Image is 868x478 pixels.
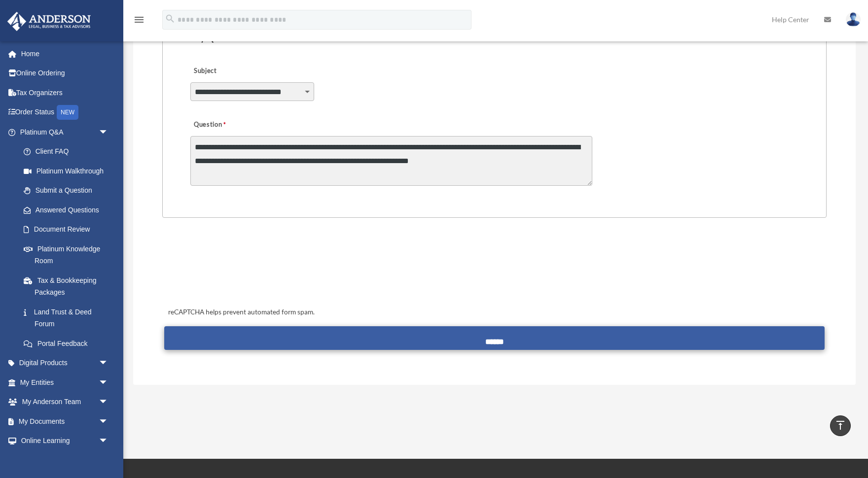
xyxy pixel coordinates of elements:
[57,105,78,120] div: NEW
[99,122,118,142] span: arrow_drop_down
[14,239,123,271] a: Platinum Knowledge Room
[99,431,118,451] span: arrow_drop_down
[7,392,123,412] a: My Anderson Teamarrow_drop_down
[165,13,176,24] i: search
[834,419,846,431] i: vertical_align_top
[830,415,851,436] a: vertical_align_top
[99,373,118,393] span: arrow_drop_down
[846,12,861,27] img: User Pic
[14,161,123,181] a: Platinum Walkthrough
[7,83,123,102] a: Tax Organizers
[7,44,123,64] a: Home
[7,431,123,451] a: Online Learningarrow_drop_down
[99,392,118,412] span: arrow_drop_down
[7,411,123,431] a: My Documentsarrow_drop_down
[14,334,123,353] a: Portal Feedback
[14,302,123,334] a: Land Trust & Deed Forum
[14,271,123,302] a: Tax & Bookkeeping Packages
[7,353,123,373] a: Digital Productsarrow_drop_down
[14,181,118,201] a: Submit a Question
[99,411,118,432] span: arrow_drop_down
[133,17,145,26] a: menu
[99,353,118,374] span: arrow_drop_down
[7,64,123,83] a: Online Ordering
[14,220,123,239] a: Document Review
[7,122,123,142] a: Platinum Q&Aarrow_drop_down
[4,12,94,31] img: Anderson Advisors Platinum Portal
[133,14,145,26] i: menu
[164,307,825,318] div: reCAPTCHA helps prevent automated form spam.
[7,102,123,123] a: Order StatusNEW
[14,200,123,220] a: Answered Questions
[190,64,284,78] label: Subject
[14,142,123,162] a: Client FAQ
[165,248,315,287] iframe: reCAPTCHA
[7,373,123,392] a: My Entitiesarrow_drop_down
[190,118,267,132] label: Question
